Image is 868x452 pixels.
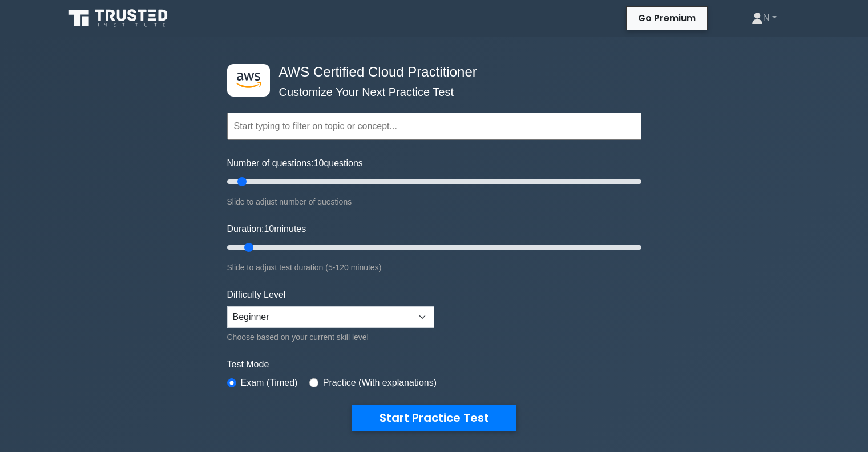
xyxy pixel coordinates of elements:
label: Duration: minutes [227,222,306,236]
div: Slide to adjust test duration (5-120 minutes) [227,261,641,274]
a: Go Premium [631,9,703,27]
button: Start Practice Test [352,405,516,431]
input: Start typing to filter on topic or concept... [227,113,641,140]
label: Practice (With explanations) [323,376,437,390]
span: 10 [264,224,274,234]
span: 10 [314,158,324,168]
div: Choose based on your current skill level [227,330,434,344]
label: Test Mode [227,358,641,371]
label: Difficulty Level [227,288,286,302]
h4: AWS Certified Cloud Practitioner [274,64,586,81]
label: Exam (Timed) [241,376,298,390]
div: Slide to adjust number of questions [227,195,641,209]
label: Number of questions: questions [227,157,363,170]
a: N [724,6,804,29]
